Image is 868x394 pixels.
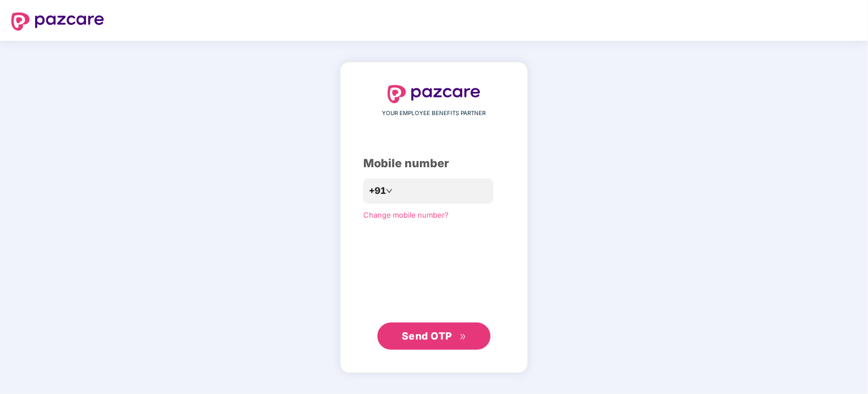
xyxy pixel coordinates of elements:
[11,12,104,31] img: logo
[388,85,480,103] img: logo
[402,330,452,342] span: Send OTP
[383,109,486,118] span: YOUR EMPLOYEE BENEFITS PARTNER
[377,323,491,350] button: Send OTPdouble-right
[363,155,505,172] div: Mobile number
[363,210,449,219] a: Change mobile number?
[386,188,393,194] span: down
[369,184,386,198] span: +91
[459,333,467,341] span: double-right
